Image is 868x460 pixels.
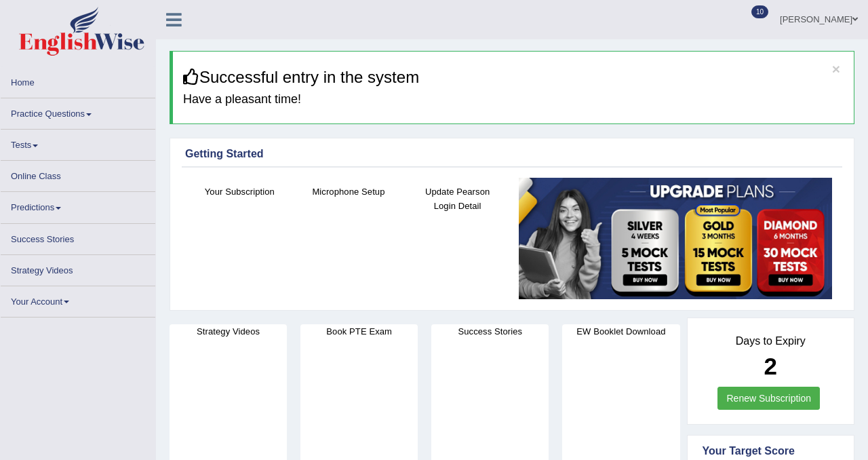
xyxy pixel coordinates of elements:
[192,185,288,199] h4: Your Subscription
[185,146,839,162] div: Getting Started
[751,5,768,18] span: 10
[183,93,844,107] h4: Have a pleasant time!
[183,69,844,86] h3: Successful entry in the system
[170,324,287,339] h4: Strategy Videos
[1,255,155,282] a: Strategy Videos
[703,443,840,459] div: Your Target Score
[410,185,505,213] h4: Update Pearson Login Detail
[1,161,155,187] a: Online Class
[1,98,155,125] a: Practice Questions
[832,62,840,76] button: ×
[1,286,155,313] a: Your Account
[562,324,679,339] h4: EW Booklet Download
[1,130,155,156] a: Tests
[703,335,840,347] h4: Days to Expiry
[1,192,155,218] a: Predictions
[1,224,155,250] a: Success Stories
[717,387,820,410] a: Renew Subscription
[764,353,777,379] b: 2
[301,185,397,199] h4: Microphone Setup
[1,67,155,94] a: Home
[300,324,418,339] h4: Book PTE Exam
[519,178,832,299] img: small5.jpg
[431,324,549,339] h4: Success Stories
